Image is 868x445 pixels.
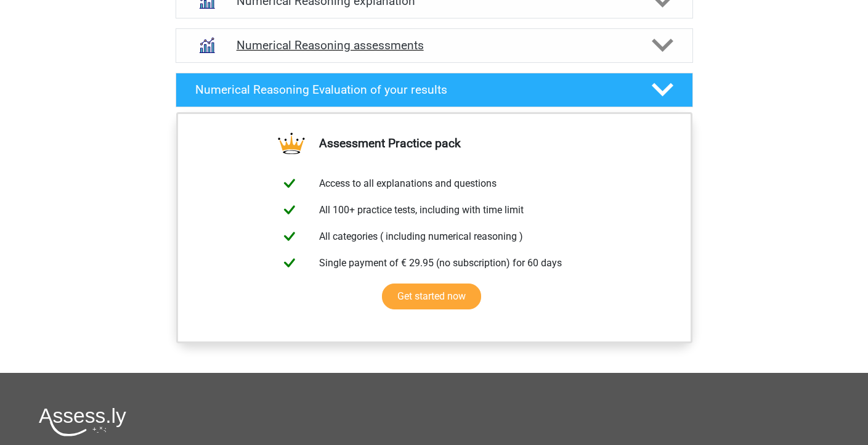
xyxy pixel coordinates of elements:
[171,73,698,107] a: Numerical Reasoning Evaluation of your results
[195,83,632,97] h4: Numerical Reasoning Evaluation of your results
[191,30,222,61] img: numerical reasoning assessments
[39,407,126,436] img: Assessly logo
[237,38,632,52] h4: Numerical Reasoning assessments
[171,28,698,63] a: assessments Numerical Reasoning assessments
[382,284,481,309] a: Get started now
